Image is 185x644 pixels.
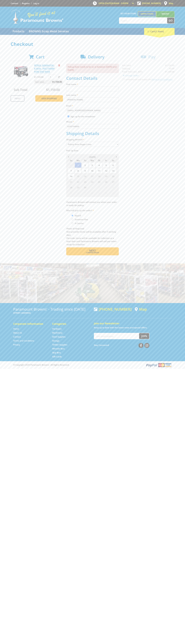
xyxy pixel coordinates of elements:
span: 3 [89,162,95,168]
span: Confirm order [72,252,113,253]
a: Go to the Hardware page [52,327,62,330]
span: 11 [110,190,117,196]
input: Your email address [94,333,139,339]
span: 22 [75,179,81,184]
h5: Corporate Information [13,322,47,326]
span: 31 [68,162,74,168]
span: 9 [96,190,102,196]
p: Keep up to date with the latest news and special offers. [94,326,172,329]
a: Go to the Privacy page [13,343,20,346]
span: 26 [103,179,109,184]
input: Please select who will pick up the order. [72,222,73,224]
h2: Contact Details [66,76,119,81]
a: Go to the Terms and Conditions page [13,339,34,342]
span: 8 [89,190,95,196]
a: Go to the Skip Bins page [52,351,61,354]
a: Go to the Products page [11,28,26,35]
input: Please enter your first name. [66,87,119,91]
span: Delivery [88,54,104,60]
a: Mount [PERSON_NAME] [156,11,175,21]
a: Go to the Contact page [13,335,21,338]
span: Tu [82,159,88,162]
span: 15 [75,174,81,179]
input: Please select who will pick up the order. [72,215,73,216]
button: Join [139,333,149,339]
img: PETROL GENERATOR - 8.5KVA - PEG7700EBP PURE SINE WAVE [13,64,29,80]
span: 7 [68,168,74,173]
h5: Join our Newsletter [94,322,172,325]
span: 11 [96,168,102,173]
span: Su [68,159,74,162]
label: Phone [66,120,119,123]
span: 1 [75,162,81,168]
span: 6 [110,162,117,168]
div: [PHONE_NUMBER] [94,307,132,311]
img: Paramount Browns' [11,9,63,24]
a: Gepps Cross [138,11,156,16]
span: 8 [75,168,81,173]
span: OPEN [DATE] [99,2,128,5]
div: Cart [144,28,175,35]
a: Go to the Steel Supplies page [52,335,65,338]
em: Paramount Browns will contact you when your order is ready for pickup [66,201,117,207]
span: 13 [110,168,117,173]
label: Sign up for the newsletter [70,115,95,118]
a: Go to the Contact page [11,2,18,5]
label: Pick Up Date [66,149,119,152]
span: 8:00am - 5:00pm [112,2,128,5]
span: 29 [75,185,81,190]
span: 10 [103,190,109,196]
label: Someone Else [74,217,89,222]
span: 28 [68,185,74,190]
label: Myself [74,213,82,218]
span: Sa [110,159,117,162]
span: 27 [110,179,117,184]
a: Go to the Gift Cards page [52,355,62,358]
span: Mo [75,159,81,162]
h2: Shipping Details [66,131,119,136]
span: 7 [82,190,88,196]
em: Photo ID Required. Non-preorder items will be available after 5 working days Pre-order items will... [66,227,116,246]
span: 4 [96,162,102,168]
p: Item total: [34,80,63,84]
div: Stay Connected [94,342,149,348]
label: First name [66,83,119,86]
h3: Paramount Browns' - Trading since [DATE] [13,307,91,311]
span: 12 [103,168,109,173]
a: Go to the Machinery page [52,331,62,334]
span: 3 [103,185,109,190]
span: 23 [82,179,88,184]
span: 25 [96,179,102,184]
label: Shipping Method [66,138,119,141]
a: Remove from cart [58,64,60,67]
a: View a map of Gepps Cross location [135,307,147,311]
a: Print [11,95,24,102]
p: $1,159.00 [34,75,48,79]
span: Set your store [119,11,138,16]
span: Fr [103,159,109,162]
span: 21 [68,179,74,184]
span: 18 [96,174,102,179]
span: 19 [103,174,109,179]
p: [STREET_ADDRESS] [13,311,91,314]
input: Search [119,18,167,23]
span: 1 [89,185,95,190]
p: Pickup Date needs to be on or between [DATE] and [DATE] [66,64,119,73]
span: 2 [96,185,102,190]
a: Go to the BROWNS Scrap Metal Services page [27,28,71,35]
select: Please select a shipping method. [66,142,119,147]
span: 5 [68,190,74,196]
span: 14 [68,174,74,179]
span: 4 [110,185,117,190]
label: Email [66,104,119,107]
a: Go to the About Us page [13,331,22,334]
input: Please enter your last name. [66,97,119,102]
span: (1 item) [155,30,164,33]
input: Please enter your email address. [66,108,119,113]
div: ® Copyright 2025 Paramount Browns'. All Rights Reserved. [11,363,175,367]
a: Log in [33,2,39,5]
span: 9 [82,168,88,173]
span: $1,159.00 [52,80,62,84]
input: Please enter your telephone number. [66,124,119,129]
span: 5 [103,162,109,168]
